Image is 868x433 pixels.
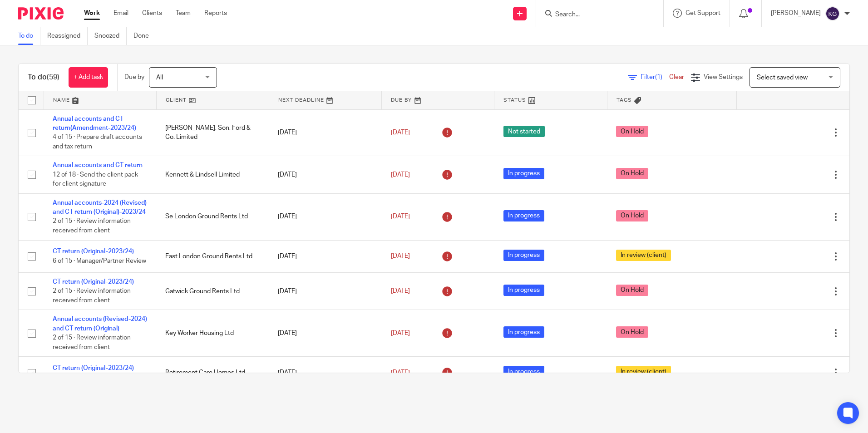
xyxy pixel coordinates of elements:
[616,285,648,296] span: On Hold
[84,9,100,18] a: Work
[53,116,136,131] a: Annual accounts and CT return(Amendment-2023/24)
[503,210,544,221] span: In progress
[503,168,544,179] span: In progress
[53,172,138,187] span: 12 of 18 · Send the client pack for client signature
[503,366,544,377] span: In progress
[391,129,410,136] span: [DATE]
[28,73,59,82] h1: To do
[669,74,684,80] a: Clear
[391,369,410,376] span: [DATE]
[616,210,648,221] span: On Hold
[655,74,662,80] span: (1)
[757,74,808,81] span: Select saved view
[704,74,743,80] span: View Settings
[503,285,544,296] span: In progress
[156,74,163,81] span: All
[47,74,59,81] span: (59)
[204,9,227,18] a: Reports
[53,162,143,168] a: Annual accounts and CT return
[53,134,142,150] span: 4 of 15 · Prepare draft accounts and tax return
[269,272,381,310] td: [DATE]
[47,27,88,45] a: Reassigned
[133,27,156,45] a: Done
[53,218,131,234] span: 2 of 15 · Review information received from client
[53,365,134,371] a: CT return (Original-2023/24)
[616,98,632,103] span: Tags
[825,6,840,21] img: svg%3E
[142,9,162,18] a: Clients
[94,27,127,45] a: Snoozed
[616,250,671,261] span: In review (client)
[53,335,131,350] span: 2 of 15 · Review information received from client
[391,330,410,336] span: [DATE]
[124,73,144,82] p: Due by
[18,27,40,45] a: To do
[616,326,648,338] span: On Hold
[156,357,269,389] td: Retirement Care Homes Ltd
[156,156,269,193] td: Kennett & Lindsell Limited
[156,193,269,240] td: Se London Ground Rents Ltd
[176,9,191,18] a: Team
[269,310,381,357] td: [DATE]
[53,200,147,215] a: Annual accounts-2024 (Revised) and CT return (Original)-2023/24
[156,240,269,272] td: East London Ground Rents Ltd
[616,366,671,377] span: In review (client)
[269,109,381,156] td: [DATE]
[53,279,134,285] a: CT return (Original-2023/24)
[616,126,648,137] span: On Hold
[53,316,147,331] a: Annual accounts (Revised-2024) and CT return (Original)
[503,250,544,261] span: In progress
[113,9,128,18] a: Email
[391,213,410,220] span: [DATE]
[391,172,410,178] span: [DATE]
[269,193,381,240] td: [DATE]
[269,240,381,272] td: [DATE]
[269,357,381,389] td: [DATE]
[686,10,720,16] span: Get Support
[18,7,64,20] img: Pixie
[156,109,269,156] td: [PERSON_NAME], Son, Ford & Co. Limited
[391,288,410,295] span: [DATE]
[156,272,269,310] td: Gatwick Ground Rents Ltd
[53,288,131,304] span: 2 of 15 · Review information received from client
[771,9,821,18] p: [PERSON_NAME]
[69,67,108,88] a: + Add task
[53,248,134,255] a: CT return (Original-2023/24)
[391,253,410,260] span: [DATE]
[269,156,381,193] td: [DATE]
[156,310,269,357] td: Key Worker Housing Ltd
[53,258,146,264] span: 6 of 15 · Manager/Partner Review
[503,326,544,338] span: In progress
[641,74,669,80] span: Filter
[616,168,648,179] span: On Hold
[503,126,545,137] span: Not started
[554,11,636,19] input: Search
